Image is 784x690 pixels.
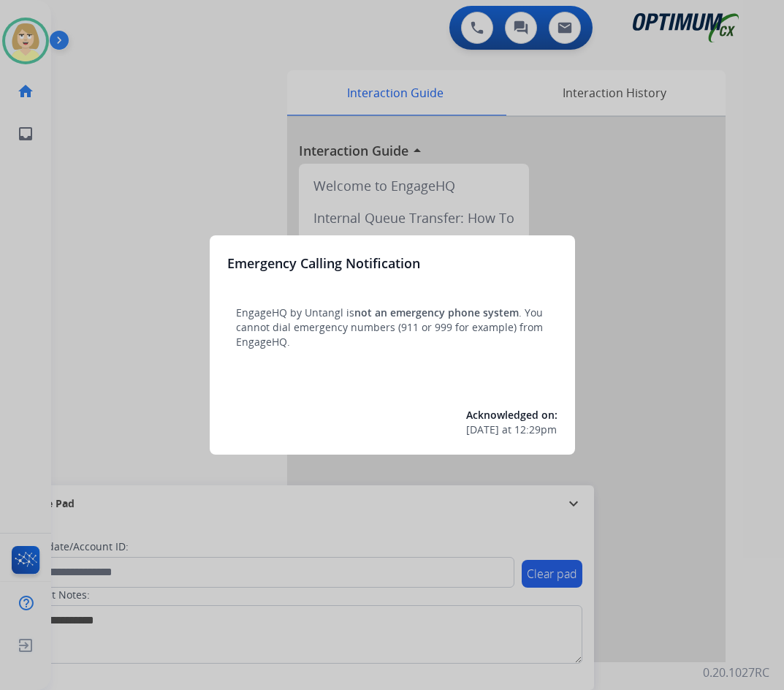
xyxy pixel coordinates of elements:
p: EngageHQ by Untangl is . You cannot dial emergency numbers (911 or 999 for example) from EngageHQ. [236,306,549,349]
h3: Emergency Calling Notification [227,253,420,273]
span: not an emergency phone system [354,306,519,319]
span: Acknowledged on: [466,408,557,422]
span: 12:29pm [514,422,557,437]
p: 0.20.1027RC [703,664,769,681]
div: at [466,422,557,437]
span: [DATE] [466,422,499,437]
